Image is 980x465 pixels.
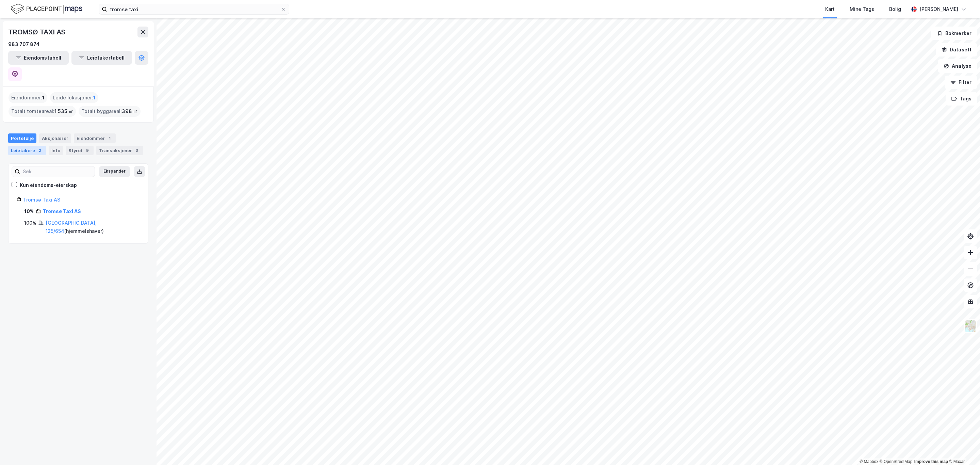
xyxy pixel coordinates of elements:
div: 10% [24,207,34,215]
button: Ekspander [99,166,130,177]
button: Bokmerker [931,27,977,40]
a: Tromsø Taxi AS [43,208,81,214]
div: Mine Tags [850,5,874,13]
a: Tromsø Taxi AS [23,197,60,203]
a: Improve this map [914,459,948,464]
div: Kart [825,5,835,13]
div: Aksjonærer [39,133,71,143]
div: 3 [133,147,140,154]
a: [GEOGRAPHIC_DATA], 125/654 [46,220,97,234]
div: ( hjemmelshaver ) [46,219,140,235]
input: Søk på adresse, matrikkel, gårdeiere, leietakere eller personer [107,4,281,14]
div: Totalt tomteareal : [9,106,76,117]
div: Eiendommer : [9,92,47,103]
span: 1 [93,94,96,102]
a: OpenStreetMap [880,459,913,464]
button: Leietakertabell [71,51,132,65]
div: Kun eiendoms-eierskap [20,181,77,189]
div: [PERSON_NAME] [919,5,958,13]
img: Z [964,320,977,333]
button: Datasett [936,43,977,57]
div: 9 [84,147,91,154]
div: Leietakere [8,146,46,155]
div: 100% [24,219,36,227]
div: Bolig [889,5,901,13]
img: logo.f888ab2527a4732fd821a326f86c7f29.svg [11,3,82,15]
button: Analyse [938,59,977,73]
div: Styret [66,146,94,155]
span: 1 535 ㎡ [54,107,73,115]
div: 983 707 874 [8,40,39,48]
button: Filter [945,76,977,89]
input: Søk [20,166,95,177]
button: Tags [946,92,977,106]
div: Totalt byggareal : [79,106,141,117]
a: Mapbox [860,459,878,464]
div: 1 [106,135,113,142]
div: 2 [36,147,43,154]
button: Eiendomstabell [8,51,69,65]
div: TROMSØ TAXI AS [8,27,67,37]
div: Transaksjoner [96,146,143,155]
span: 398 ㎡ [122,107,138,115]
iframe: Chat Widget [946,432,980,465]
div: Portefølje [8,133,36,143]
span: 1 [42,94,45,102]
div: Leide lokasjoner : [50,92,98,103]
div: Eiendommer [74,133,116,143]
div: Info [49,146,63,155]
